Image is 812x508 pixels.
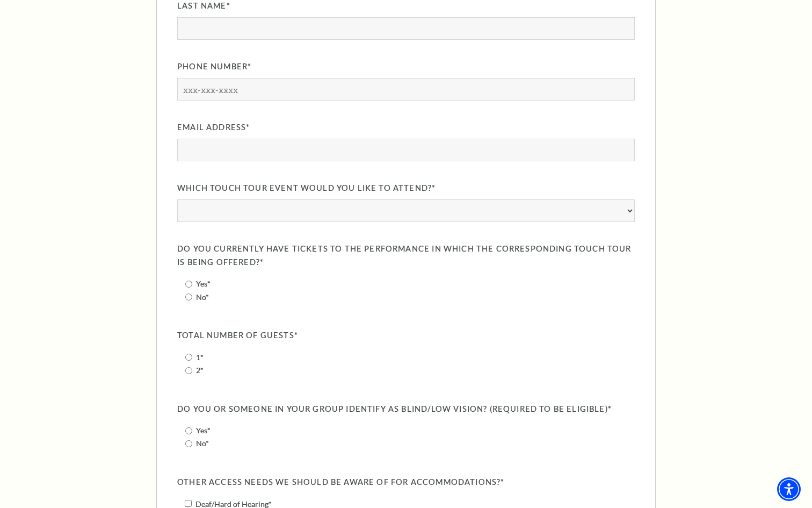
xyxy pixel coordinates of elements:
div: Accessibility Menu [777,477,801,501]
label: Total Number of Guests [177,329,635,342]
label: Email Address [177,121,635,134]
label: Yes [196,426,211,435]
label: Do you or someone in your group identify as Blind/Low Vision? (Required to be eligible) [177,403,635,416]
label: Do you currently have tickets to the performance in which the corresponding touch tour is being o... [177,242,635,269]
label: Which Touch Tour event would you like to attend? [177,182,635,195]
input: xxx-xxx-xxxx [177,78,635,101]
label: No [196,292,209,302]
label: 1 [196,353,204,362]
label: Yes [196,279,211,288]
label: Other Access Needs we should be aware of for accommodations? [177,476,635,489]
label: Phone Number [177,60,635,74]
label: No [196,439,209,448]
label: 2 [196,366,204,375]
